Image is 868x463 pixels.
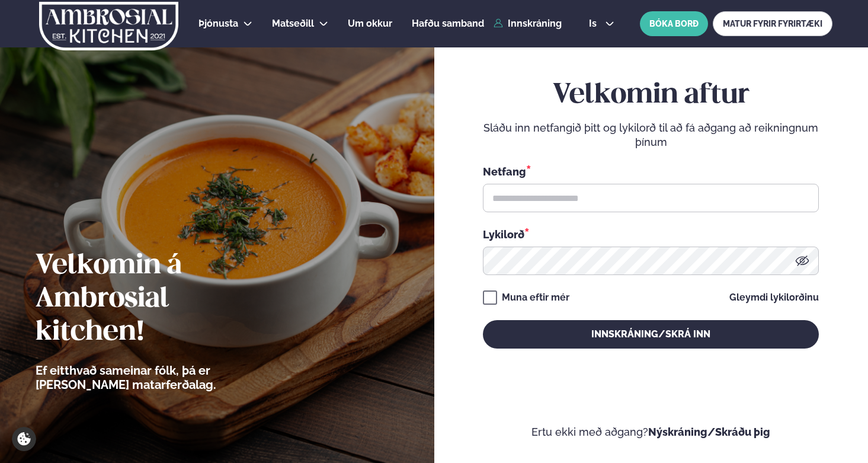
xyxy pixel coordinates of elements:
[198,17,238,31] a: Þjónusta
[483,226,819,242] div: Lykilorð
[272,18,314,29] span: Matseðill
[483,164,819,179] div: Netfang
[729,293,819,302] a: Gleymdi lykilorðinu
[483,320,819,349] button: Innskráning/Skrá inn
[36,363,281,392] p: Ef eitthvað sameinar fólk, þá er [PERSON_NAME] matarferðalag.
[36,250,281,349] h2: Velkomin á Ambrosial kitchen!
[648,426,770,438] a: Nýskráning/Skráðu þig
[494,18,562,29] a: Innskráning
[713,11,832,36] a: MATUR FYRIR FYRIRTÆKI
[198,18,238,29] span: Þjónusta
[348,18,392,29] span: Um okkur
[483,121,819,149] p: Sláðu inn netfangið þitt og lykilorð til að fá aðgang að reikningnum þínum
[589,19,600,28] span: is
[38,2,180,50] img: logo
[272,17,314,31] a: Matseðill
[579,19,624,28] button: is
[348,17,392,31] a: Um okkur
[412,17,484,31] a: Hafðu samband
[412,18,484,29] span: Hafðu samband
[483,79,819,112] h2: Velkomin aftur
[640,11,708,36] button: BÓKA BORÐ
[12,427,36,451] a: Cookie settings
[470,425,833,439] p: Ertu ekki með aðgang?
